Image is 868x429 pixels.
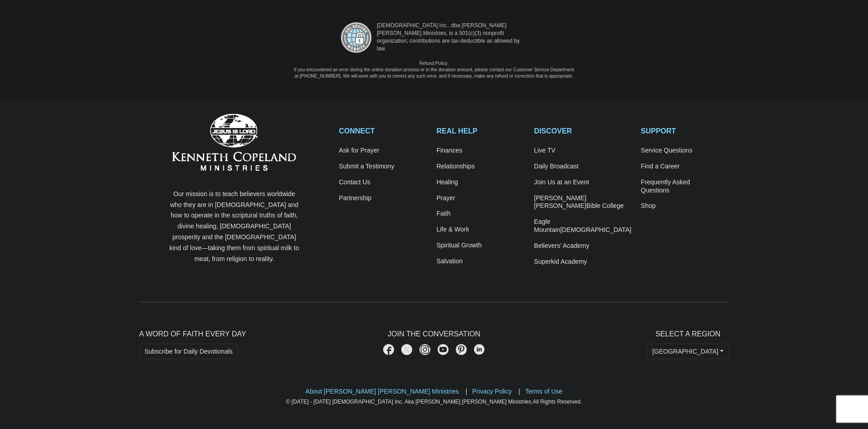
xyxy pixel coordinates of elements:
[641,163,729,171] a: Find a Career
[534,147,631,155] a: Live TV
[641,147,729,155] a: Service Questions
[436,257,524,266] a: Salvation
[436,210,524,218] a: Faith
[139,330,247,338] span: A Word of Faith Every Day
[436,226,524,234] a: Life & Work
[534,127,631,135] h2: DISCOVER
[339,127,427,135] h2: CONNECT
[641,178,729,195] a: Frequently AskedQuestions
[647,330,729,338] h2: Select A Region
[436,194,524,202] a: Prayer
[340,22,372,54] img: refund-policy
[172,114,296,170] img: Kenneth Copeland Ministries
[586,202,624,209] span: Bible College
[372,22,528,54] p: [DEMOGRAPHIC_DATA] Inc., dba [PERSON_NAME] [PERSON_NAME] Ministries, is a 501(c)(3) nonprofit org...
[167,189,301,265] p: Our mission is to teach believers worldwide who they are in [DEMOGRAPHIC_DATA] and how to operate...
[404,399,533,405] a: Aka [PERSON_NAME] [PERSON_NAME] Ministries.
[139,397,729,406] p: All Rights Reserved.
[525,388,562,395] a: Terms of Use
[339,163,427,171] a: Submit a Testimony
[436,163,524,171] a: Relationships
[472,388,512,395] a: Privacy Policy
[436,178,524,187] a: Healing
[534,218,631,234] a: Eagle Mountain[DEMOGRAPHIC_DATA]
[339,330,529,338] h2: Join The Conversation
[436,147,524,155] a: Finances
[139,344,238,359] a: Subscribe for Daily Devotionals
[339,147,427,155] a: Ask for Prayer
[436,242,524,250] a: Spiritual Growth
[534,194,631,211] a: [PERSON_NAME] [PERSON_NAME]Bible College
[534,242,631,250] a: Believers’ Academy
[339,178,427,187] a: Contact Us
[641,202,729,210] a: Shop
[560,226,631,233] span: [DEMOGRAPHIC_DATA]
[647,344,729,359] button: [GEOGRAPHIC_DATA]
[306,388,459,395] a: About [PERSON_NAME] [PERSON_NAME] Ministries
[286,399,330,405] a: © [DATE] - [DATE]
[332,399,404,405] a: [DEMOGRAPHIC_DATA] Inc.
[339,194,427,202] a: Partnership
[436,127,524,135] h2: REAL HELP
[534,163,631,171] a: Daily Broadcast
[534,258,631,266] a: Superkid Academy
[293,60,575,80] p: Refund Policy: If you encountered an error during the online donation process or in the donation ...
[641,127,729,135] h2: SUPPORT
[534,178,631,187] a: Join Us at an Event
